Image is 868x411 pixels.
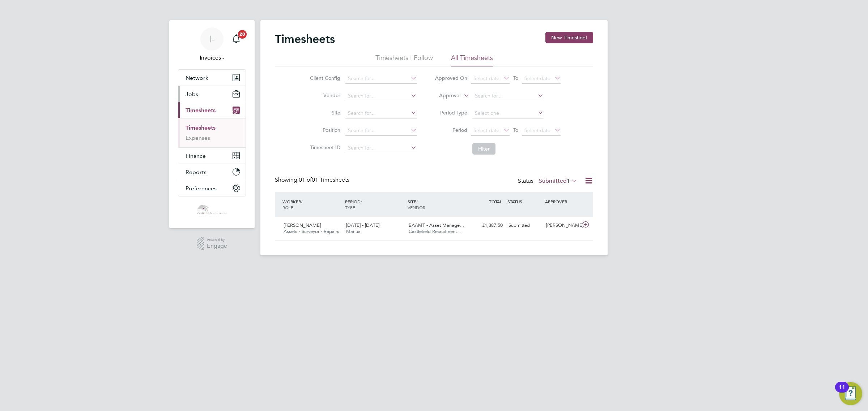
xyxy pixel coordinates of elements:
[178,164,246,180] button: Reports
[275,176,351,184] div: Showing
[408,204,425,210] span: VENDOR
[308,92,340,99] label: Vendor
[472,143,495,155] button: Filter
[284,222,321,228] span: [PERSON_NAME]
[275,32,335,46] h2: Timesheets
[186,185,217,192] span: Preferences
[511,125,520,135] span: To
[345,91,417,101] input: Search for...
[178,70,246,86] button: Network
[196,204,227,215] img: castlefieldrecruitment-logo-retina.png
[186,134,210,141] a: Expenses
[524,75,550,82] span: Select date
[169,20,255,228] nav: Main navigation
[543,220,581,232] div: [PERSON_NAME]
[186,91,198,98] span: Jobs
[409,228,461,234] span: Castlefield Recruitment…
[178,86,246,102] button: Jobs
[299,176,312,183] span: 01 of
[839,387,845,397] div: 11
[281,195,343,214] div: WORKER
[345,204,355,210] span: TYPE
[207,237,227,243] span: Powered by
[343,195,406,214] div: PERIOD
[406,195,468,214] div: SITE
[229,27,243,51] a: 20
[345,126,417,136] input: Search for...
[409,222,464,228] span: BAAMT - Asset Manage…
[207,243,227,249] span: Engage
[545,32,593,43] button: New Timesheet
[209,34,215,44] span: I-
[346,222,379,228] span: [DATE] - [DATE]
[473,127,499,134] span: Select date
[468,220,506,232] div: £1,387.50
[524,127,550,134] span: Select date
[345,74,417,84] input: Search for...
[299,176,349,183] span: 01 Timesheets
[473,75,499,82] span: Select date
[361,199,362,204] span: /
[238,30,247,39] span: 20
[435,75,467,81] label: Approved On
[345,143,417,153] input: Search for...
[178,180,246,196] button: Preferences
[429,92,461,99] label: Approver
[435,109,467,116] label: Period Type
[178,27,246,62] a: I-Invoices -
[511,73,520,83] span: To
[308,144,340,151] label: Timesheet ID
[186,152,206,159] span: Finance
[178,148,246,164] button: Finance
[451,53,493,66] li: All Timesheets
[345,108,417,118] input: Search for...
[472,91,544,101] input: Search for...
[506,195,543,208] div: STATUS
[308,109,340,116] label: Site
[543,195,581,208] div: APPROVER
[284,228,339,234] span: Assets - Surveyor - Repairs
[435,127,467,133] label: Period
[178,118,246,147] div: Timesheets
[472,108,544,118] input: Select one
[301,199,302,204] span: /
[308,75,340,81] label: Client Config
[518,176,579,186] div: Status
[197,237,227,251] a: Powered byEngage
[539,177,577,185] label: Submitted
[178,102,246,118] button: Timesheets
[416,199,418,204] span: /
[282,204,293,210] span: ROLE
[178,53,246,62] span: Invoices -
[346,228,362,234] span: Manual
[186,169,207,176] span: Reports
[186,74,208,81] span: Network
[839,382,862,405] button: Open Resource Center, 11 new notifications
[567,177,570,185] span: 1
[308,127,340,133] label: Position
[375,53,433,66] li: Timesheets I Follow
[178,204,246,215] a: Go to home page
[506,220,543,232] div: Submitted
[186,107,216,114] span: Timesheets
[489,199,502,204] span: TOTAL
[186,124,216,131] a: Timesheets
